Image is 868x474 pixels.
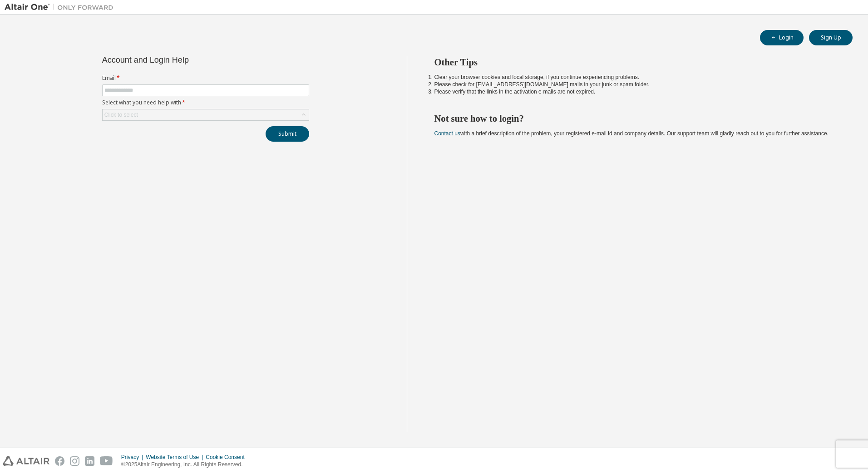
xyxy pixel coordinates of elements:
button: Login [760,30,804,45]
li: Clear your browser cookies and local storage, if you continue experiencing problems. [434,74,837,81]
p: © 2025 Altair Engineering, Inc. All Rights Reserved. [121,461,250,469]
img: facebook.svg [55,456,64,466]
li: Please verify that the links in the activation e-mails are not expired. [434,88,837,95]
label: Select what you need help with [102,99,309,106]
img: youtube.svg [100,456,113,466]
button: Submit [266,126,309,142]
button: Sign Up [809,30,853,45]
div: Cookie Consent [206,454,250,461]
label: Email [102,74,309,82]
h2: Not sure how to login? [434,113,837,124]
li: Please check for [EMAIL_ADDRESS][DOMAIN_NAME] mails in your junk or spam folder. [434,81,837,88]
span: with a brief description of the problem, your registered e-mail id and company details. Our suppo... [434,130,829,137]
div: Privacy [121,454,146,461]
img: altair_logo.svg [3,456,49,466]
h2: Other Tips [434,56,837,68]
div: Account and Login Help [102,56,268,64]
img: linkedin.svg [85,456,94,466]
div: Website Terms of Use [146,454,206,461]
div: Click to select [104,111,138,118]
div: Click to select [103,109,309,120]
img: Altair One [5,3,118,12]
a: Contact us [434,130,460,137]
img: instagram.svg [70,456,79,466]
